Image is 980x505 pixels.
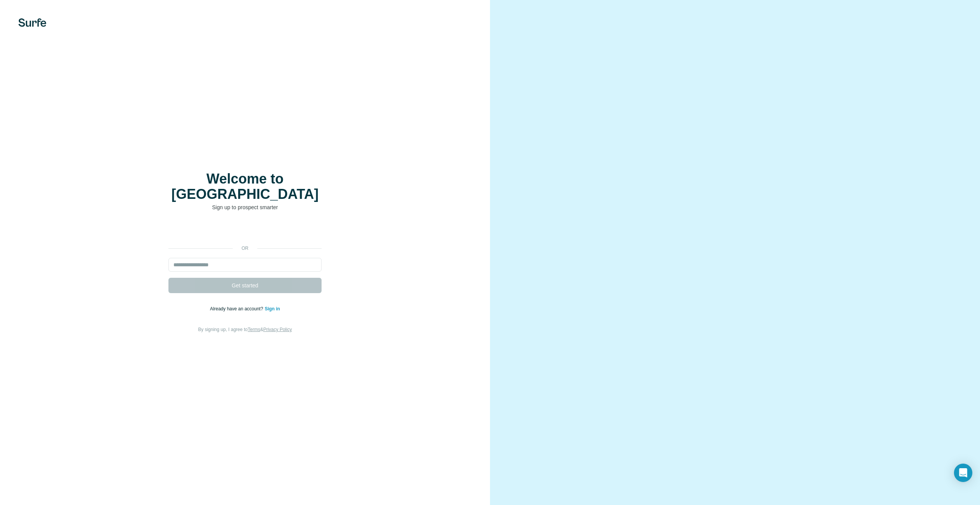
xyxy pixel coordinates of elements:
a: Terms [248,327,260,332]
img: Surfe's logo [18,18,46,27]
p: Sign up to prospect smarter [168,203,322,211]
span: By signing up, I agree to & [198,327,292,332]
iframe: Sign in with Google Button [165,223,325,239]
a: Sign in [265,306,280,312]
a: Privacy Policy [263,327,292,332]
p: or [233,245,257,252]
h1: Welcome to [GEOGRAPHIC_DATA] [168,171,322,202]
div: Open Intercom Messenger [954,464,972,482]
span: Already have an account? [210,306,265,312]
